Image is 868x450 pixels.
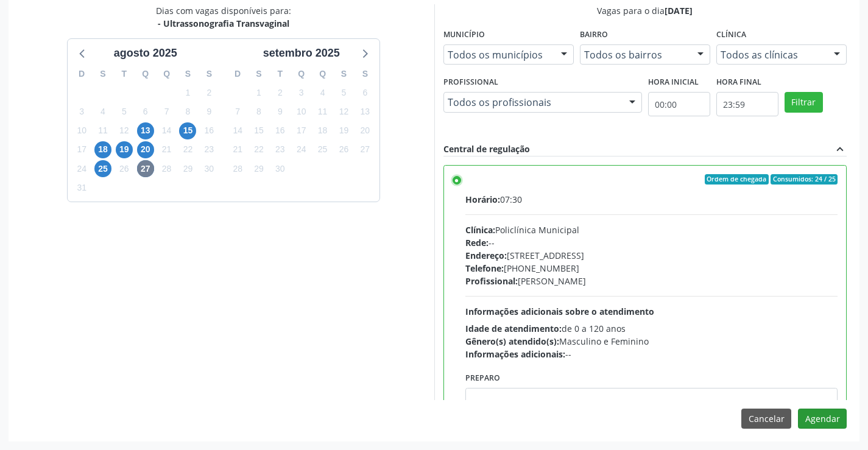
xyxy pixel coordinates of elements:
div: setembro 2025 [258,45,345,62]
span: sexta-feira, 8 de agosto de 2025 [179,104,196,121]
span: quarta-feira, 3 de setembro de 2025 [293,84,310,101]
span: sábado, 27 de setembro de 2025 [356,141,373,158]
span: quinta-feira, 25 de setembro de 2025 [314,141,331,158]
button: Cancelar [741,409,791,429]
span: sábado, 30 de agosto de 2025 [200,160,217,177]
span: quarta-feira, 17 de setembro de 2025 [293,122,310,139]
span: sexta-feira, 22 de agosto de 2025 [179,141,196,158]
span: quinta-feira, 4 de setembro de 2025 [314,84,331,101]
div: S [249,65,270,83]
div: Q [312,65,333,83]
div: Masculino e Feminino [465,335,838,348]
label: Clínica [716,26,746,44]
span: segunda-feira, 8 de setembro de 2025 [250,104,267,121]
span: Telefone: [465,262,504,274]
span: terça-feira, 12 de agosto de 2025 [116,122,133,139]
span: Consumidos: 24 / 25 [771,174,838,185]
span: Idade de atendimento: [465,323,562,334]
div: S [333,65,355,83]
span: segunda-feira, 11 de agosto de 2025 [94,122,111,139]
label: Município [443,26,485,44]
span: sexta-feira, 5 de setembro de 2025 [335,84,352,101]
span: Gênero(s) atendido(s): [465,336,559,347]
div: T [113,65,135,83]
span: sexta-feira, 12 de setembro de 2025 [335,104,352,121]
span: domingo, 21 de setembro de 2025 [229,141,246,158]
div: -- [465,348,838,360]
span: quinta-feira, 18 de setembro de 2025 [314,122,331,139]
span: Profissional: [465,275,518,287]
span: quinta-feira, 7 de agosto de 2025 [158,104,175,121]
button: Filtrar [785,92,823,113]
span: Todos as clínicas [721,49,822,61]
div: - Ultrassonografia Transvaginal [156,17,291,30]
span: quarta-feira, 20 de agosto de 2025 [137,141,154,158]
span: sábado, 13 de setembro de 2025 [356,104,373,121]
span: segunda-feira, 15 de setembro de 2025 [250,122,267,139]
span: domingo, 24 de agosto de 2025 [73,160,90,177]
span: segunda-feira, 25 de agosto de 2025 [94,160,111,177]
span: quarta-feira, 27 de agosto de 2025 [137,160,154,177]
div: [STREET_ADDRESS] [465,249,838,262]
span: domingo, 28 de setembro de 2025 [229,160,246,177]
label: Preparo [465,369,500,388]
span: quinta-feira, 21 de agosto de 2025 [158,141,175,158]
span: sexta-feira, 26 de setembro de 2025 [335,141,352,158]
span: segunda-feira, 4 de agosto de 2025 [94,104,111,121]
span: sexta-feira, 29 de agosto de 2025 [179,160,196,177]
span: quarta-feira, 10 de setembro de 2025 [293,104,310,121]
span: quarta-feira, 6 de agosto de 2025 [137,104,154,121]
span: segunda-feira, 29 de setembro de 2025 [250,160,267,177]
span: quarta-feira, 24 de setembro de 2025 [293,141,310,158]
div: T [269,65,291,83]
span: Todos os bairros [584,49,685,61]
div: [PERSON_NAME] [465,275,838,287]
label: Hora inicial [648,73,699,92]
div: S [177,65,199,83]
div: Q [156,65,177,83]
span: Todos os profissionais [448,96,617,108]
div: Dias com vagas disponíveis para: [156,4,291,30]
span: domingo, 7 de setembro de 2025 [229,104,246,121]
div: S [199,65,220,83]
div: D [227,65,249,83]
div: 07:30 [465,193,838,206]
span: Endereço: [465,250,507,261]
span: segunda-feira, 22 de setembro de 2025 [250,141,267,158]
span: sábado, 16 de agosto de 2025 [200,122,217,139]
span: sexta-feira, 19 de setembro de 2025 [335,122,352,139]
span: sexta-feira, 15 de agosto de 2025 [179,122,196,139]
span: Rede: [465,237,489,248]
span: domingo, 31 de agosto de 2025 [73,179,90,196]
span: sábado, 2 de agosto de 2025 [200,84,217,101]
span: terça-feira, 30 de setembro de 2025 [272,160,289,177]
span: domingo, 14 de setembro de 2025 [229,122,246,139]
span: sábado, 23 de agosto de 2025 [200,141,217,158]
div: de 0 a 120 anos [465,322,838,335]
span: sábado, 6 de setembro de 2025 [356,84,373,101]
span: terça-feira, 26 de agosto de 2025 [116,160,133,177]
span: terça-feira, 16 de setembro de 2025 [272,122,289,139]
span: Informações adicionais: [465,348,565,360]
span: sábado, 20 de setembro de 2025 [356,122,373,139]
span: terça-feira, 19 de agosto de 2025 [116,141,133,158]
span: quinta-feira, 28 de agosto de 2025 [158,160,175,177]
button: Agendar [798,409,847,429]
div: [PHONE_NUMBER] [465,262,838,275]
label: Hora final [716,73,761,92]
div: Central de regulação [443,142,530,156]
label: Bairro [580,26,608,44]
span: segunda-feira, 18 de agosto de 2025 [94,141,111,158]
input: Selecione o horário [648,92,710,116]
span: terça-feira, 2 de setembro de 2025 [272,84,289,101]
div: Vagas para o dia [443,4,847,17]
div: S [355,65,376,83]
span: domingo, 3 de agosto de 2025 [73,104,90,121]
div: S [93,65,114,83]
div: Q [291,65,312,83]
span: quarta-feira, 13 de agosto de 2025 [137,122,154,139]
label: Profissional [443,73,498,92]
span: sábado, 9 de agosto de 2025 [200,104,217,121]
span: Horário: [465,194,500,205]
span: Clínica: [465,224,495,236]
